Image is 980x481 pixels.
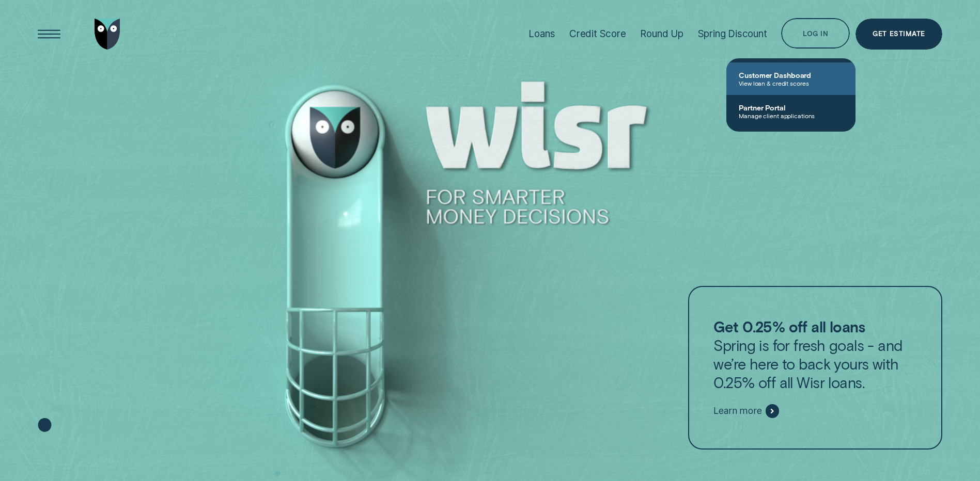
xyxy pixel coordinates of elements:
[528,28,555,40] div: Loans
[569,28,626,40] div: Credit Score
[34,19,65,50] button: Open Menu
[713,317,916,392] p: Spring is for fresh goals - and we’re here to back yours with 0.25% off all Wisr loans.
[640,28,683,40] div: Round Up
[739,103,843,112] span: Partner Portal
[688,286,942,449] a: Get 0.25% off all loansSpring is for fresh goals - and we’re here to back yours with 0.25% off al...
[739,79,843,87] span: View loan & credit scores
[713,405,761,416] span: Learn more
[713,317,865,335] strong: Get 0.25% off all loans
[726,95,855,127] a: Partner PortalManage client applications
[726,62,855,95] a: Customer DashboardView loan & credit scores
[698,28,767,40] div: Spring Discount
[739,112,843,119] span: Manage client applications
[739,71,843,79] span: Customer Dashboard
[781,18,850,49] button: Log in
[95,19,120,50] img: Wisr
[803,27,828,34] div: Log in
[855,19,942,50] a: Get Estimate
